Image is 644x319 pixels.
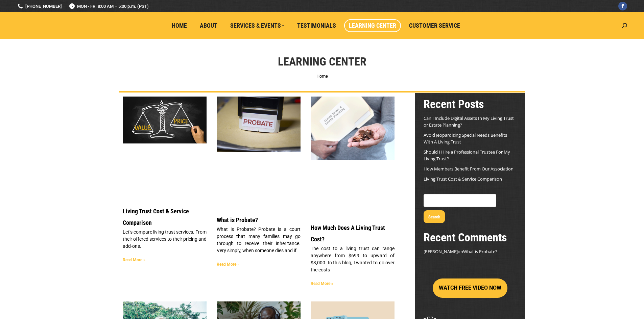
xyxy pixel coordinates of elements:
[424,149,510,162] a: Should I Hire a Professional Trustee For My Living Trust?
[217,216,258,223] a: What is Probate?
[311,281,333,286] a: Read more about How Much Does A Living Trust Cost?
[344,19,401,32] a: Learning Center
[409,22,460,29] span: Customer Service
[123,208,189,226] a: Living Trust Cost & Service Comparison
[424,176,502,182] a: Living Trust Cost & Service Comparison
[278,54,366,69] h1: Learning Center
[123,97,207,143] img: Living Trust Service and Price Comparison Blog Image
[217,262,239,267] a: Read more about What is Probate?
[311,245,395,273] p: The cost to a living trust can range anywhere from $699 to upward of $3,000. In this blog, I want...
[618,2,627,10] a: Facebook page opens in new window
[433,278,507,298] button: WATCH FREE VIDEO NOW
[404,19,465,32] a: Customer Service
[463,248,497,255] a: What is Probate?
[424,115,514,128] a: Can I Include Digital Assets In My Living Trust or Estate Planning?
[311,224,385,243] a: How Much Does A Living Trust Cost?
[167,19,192,32] a: Home
[311,97,395,215] a: Living Trust Cost
[69,3,149,9] span: MON - FRI 8:00 AM – 5:00 p.m. (PST)
[292,19,341,32] a: Testimonials
[424,248,517,255] footer: on
[195,19,222,32] a: About
[424,97,517,111] h2: Recent Posts
[172,22,187,29] span: Home
[424,166,514,172] a: How Members Benefit From Our Association
[311,97,395,160] img: Living Trust Cost
[349,22,396,29] span: Learning Center
[123,258,145,262] a: Read more about Living Trust Cost & Service Comparison
[424,132,507,145] a: Avoid Jeopardizing Special Needs Benefits With A Living Trust
[316,74,328,79] a: Home
[424,210,445,223] button: Search
[17,3,62,9] a: [PHONE_NUMBER]
[230,22,284,29] span: Services & Events
[297,22,336,29] span: Testimonials
[217,226,301,254] p: What is Probate? Probate is a court process that many families may go through to receive their in...
[217,97,301,152] img: What is Probate?
[424,248,458,255] span: [PERSON_NAME]
[123,229,207,250] p: Let’s compare living trust services. From their offered services to their pricing and add-ons.
[217,97,301,208] a: What is Probate?
[123,97,207,199] a: Living Trust Service and Price Comparison Blog Image
[200,22,217,29] span: About
[424,230,517,245] h2: Recent Comments
[433,285,507,291] a: WATCH FREE VIDEO NOW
